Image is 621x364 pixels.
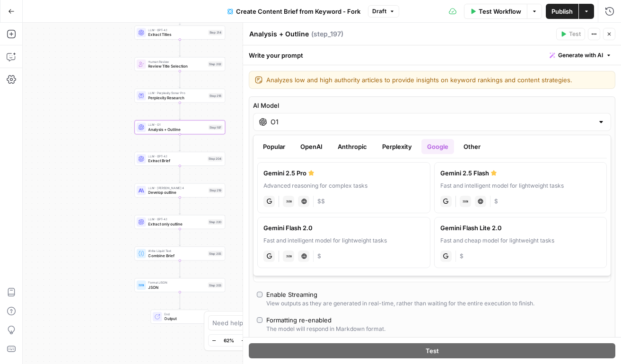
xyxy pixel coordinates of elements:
[208,30,222,35] div: Step 214
[148,63,205,69] span: Review Title Selection
[179,260,181,277] g: Edge from step_205 to step_203
[179,103,181,120] g: Edge from step_218 to step_197
[148,126,206,132] span: Analysis + Outline
[148,249,205,253] span: Write Liquid Text
[266,290,317,299] div: Enable Streaming
[209,125,223,130] div: Step 197
[263,223,424,233] div: Gemini Flash 2.0
[134,57,225,71] div: Human ReviewReview Title SelectionStep 202
[148,95,206,101] span: Perplexity Research
[263,236,424,245] div: Fast and intelligent model for lightweight tasks
[558,51,603,60] span: Generate with AI
[148,154,205,158] span: LLM · GPT-4.1
[376,139,418,154] button: Perplexity
[134,278,225,292] div: Format JSONJSONStep 203
[440,168,601,178] div: Gemini 2.5 Flash
[134,120,225,134] div: LLM · O1Analysis + OutlineStep 197
[164,316,204,321] span: Output
[551,7,573,16] span: Publish
[295,139,328,154] button: OpenAI
[249,343,615,358] button: Test
[208,156,223,161] div: Step 204
[179,40,181,57] g: Edge from step_214 to step_202
[209,93,223,98] div: Step 218
[179,71,181,88] g: Edge from step_202 to step_218
[368,5,399,17] button: Draft
[236,7,360,16] span: Create Content Brief from Keyword - Fork
[479,7,521,16] span: Test Workflow
[546,49,615,61] button: Generate with AI
[266,75,609,85] textarea: Analyzes low and high authority articles to provide insights on keyword rankings and content stra...
[148,280,205,285] span: Format JSON
[311,29,343,39] span: ( step_197 )
[440,182,601,190] div: Fast and intelligent model for lightweight tasks
[179,292,181,309] g: Edge from step_203 to end
[179,229,181,246] g: Edge from step_220 to step_205
[134,247,225,261] div: Write Liquid TextCombine BriefStep 205
[458,139,486,154] button: Other
[224,337,234,344] span: 62%
[148,252,205,258] span: Combine Brief
[134,183,225,198] div: LLM · [PERSON_NAME] 4Develop outlineStep 219
[266,299,534,308] div: View outputs as they are generated in real-time, rather than waiting for the entire execution to ...
[266,315,332,325] div: Formatting re-enabled
[271,117,594,127] input: Select a model
[148,122,206,127] span: LLM · O1
[569,30,581,38] span: Test
[460,252,464,260] span: Cost tier
[208,251,223,256] div: Step 205
[148,190,206,195] span: Develop outline
[253,101,611,110] label: AI Model
[148,217,205,222] span: LLM · GPT-4.1
[148,185,206,190] span: LLM · [PERSON_NAME] 4
[164,312,204,316] span: End
[134,89,225,103] div: LLM · Perplexity Sonar ProPerplexity ResearchStep 218
[317,197,325,206] span: Cost tier
[134,26,225,40] div: LLM · GPT-4.1Extract TitlesStep 214
[372,7,386,16] span: Draft
[148,221,205,227] span: Extract only outline
[426,346,439,355] span: Test
[249,29,309,39] textarea: Analysis + Outline
[263,168,424,178] div: Gemini 2.5 Pro
[148,27,206,32] span: LLM · GPT-4.1
[148,32,206,37] span: Extract Titles
[134,310,225,324] div: EndOutput
[257,317,262,323] input: Formatting re-enabledThe model will respond in Markdown format.
[179,8,181,25] g: Edge from step_198 to step_214
[494,197,498,206] span: Cost tier
[332,139,373,154] button: Anthropic
[179,166,181,183] g: Edge from step_204 to step_219
[148,158,205,164] span: Extract Brief
[556,28,585,40] button: Test
[257,139,291,154] button: Popular
[134,215,225,229] div: LLM · GPT-4.1Extract only outlineStep 220
[257,292,262,297] input: Enable StreamingView outputs as they are generated in real-time, rather than waiting for the enti...
[317,252,321,260] span: Cost tier
[440,223,601,233] div: Gemini Flash Lite 2.0
[179,198,181,215] g: Edge from step_219 to step_220
[208,283,223,288] div: Step 203
[179,134,181,151] g: Edge from step_197 to step_204
[421,139,454,154] button: Google
[222,4,366,19] button: Create Content Brief from Keyword - Fork
[440,236,601,245] div: Fast and cheap model for lightweight tasks
[263,182,424,190] div: Advanced reasoning for complex tasks
[148,59,205,64] span: Human Review
[208,219,223,225] div: Step 220
[148,284,205,290] span: JSON
[208,61,223,67] div: Step 202
[546,4,578,19] button: Publish
[209,188,223,193] div: Step 219
[266,325,385,333] div: The model will respond in Markdown format.
[148,91,206,95] span: LLM · Perplexity Sonar Pro
[464,4,527,19] button: Test Workflow
[134,152,225,166] div: LLM · GPT-4.1Extract BriefStep 204
[243,45,621,65] div: Write your prompt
